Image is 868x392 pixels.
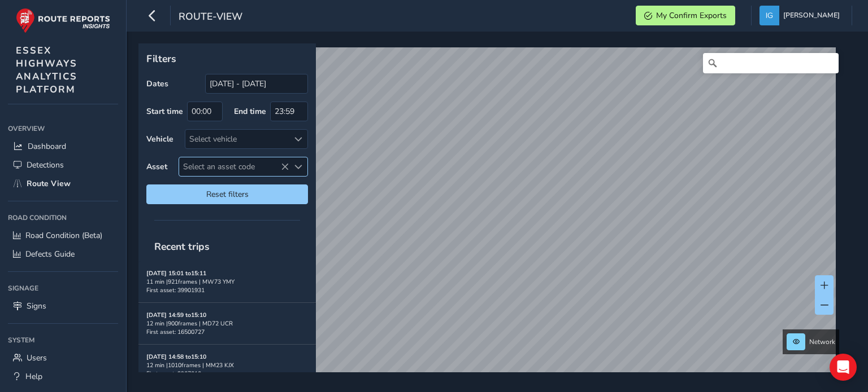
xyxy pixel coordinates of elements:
[146,232,218,261] span: Recent trips
[8,332,118,349] div: System
[636,6,735,25] button: My Confirm Exports
[146,369,201,378] span: First asset: 3907010
[146,311,206,319] strong: [DATE] 14:59 to 15:10
[8,280,118,297] div: Signage
[27,301,46,311] span: Signs
[146,353,206,361] strong: [DATE] 14:58 to 15:10
[8,209,118,226] div: Road Condition
[25,230,102,241] span: Road Condition (Beta)
[27,160,64,170] span: Detections
[179,157,289,176] span: Select an asset code
[25,371,42,382] span: Help
[8,367,118,386] a: Help
[289,157,307,176] div: Select an asset code
[8,120,118,137] div: Overview
[146,361,308,369] div: 12 min | 1010 frames | MM23 KJX
[25,249,75,259] span: Defects Guide
[656,10,727,21] span: My Confirm Exports
[8,174,118,193] a: Route View
[8,297,118,315] a: Signs
[830,354,857,381] div: Open Intercom Messenger
[8,137,118,156] a: Dashboard
[28,141,66,152] span: Dashboard
[27,353,47,363] span: Users
[146,51,308,66] p: Filters
[179,10,242,25] span: route-view
[8,156,118,174] a: Detections
[146,184,308,204] button: Reset filters
[146,78,168,89] label: Dates
[27,178,71,189] span: Route View
[146,161,167,172] label: Asset
[155,189,300,200] span: Reset filters
[8,226,118,245] a: Road Condition (Beta)
[146,278,308,286] div: 11 min | 921 frames | MW73 YMY
[809,337,835,346] span: Network
[8,245,118,263] a: Defects Guide
[16,44,77,96] span: ESSEX HIGHWAYS ANALYTICS PLATFORM
[146,269,206,278] strong: [DATE] 15:01 to 15:11
[8,349,118,367] a: Users
[146,328,205,336] span: First asset: 16500727
[234,106,266,117] label: End time
[146,106,183,117] label: Start time
[703,53,839,73] input: Search
[16,8,110,33] img: rr logo
[759,6,779,25] img: diamond-layout
[185,130,289,148] div: Select vehicle
[759,6,844,25] button: [PERSON_NAME]
[146,134,173,144] label: Vehicle
[146,319,308,328] div: 12 min | 900 frames | MD72 UCR
[142,47,836,385] canvas: Map
[146,286,205,294] span: First asset: 39901931
[783,6,840,25] span: [PERSON_NAME]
